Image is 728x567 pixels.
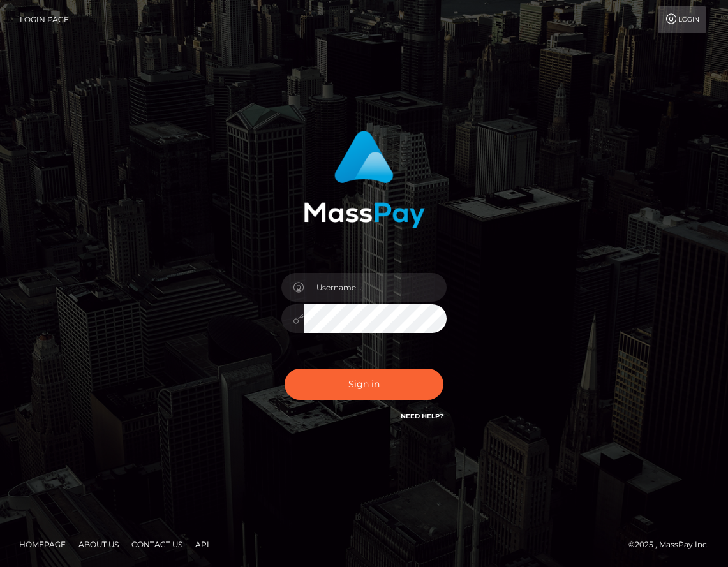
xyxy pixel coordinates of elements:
a: Login [658,6,706,33]
a: About Us [73,534,124,554]
a: API [190,534,214,554]
a: Homepage [14,534,71,554]
img: MassPay Login [304,131,425,228]
button: Sign in [285,369,444,400]
div: © 2025 , MassPay Inc. [628,538,718,552]
a: Contact Us [126,534,188,554]
input: Username... [304,273,447,302]
a: Login Page [20,6,69,33]
a: Need Help? [401,412,443,420]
